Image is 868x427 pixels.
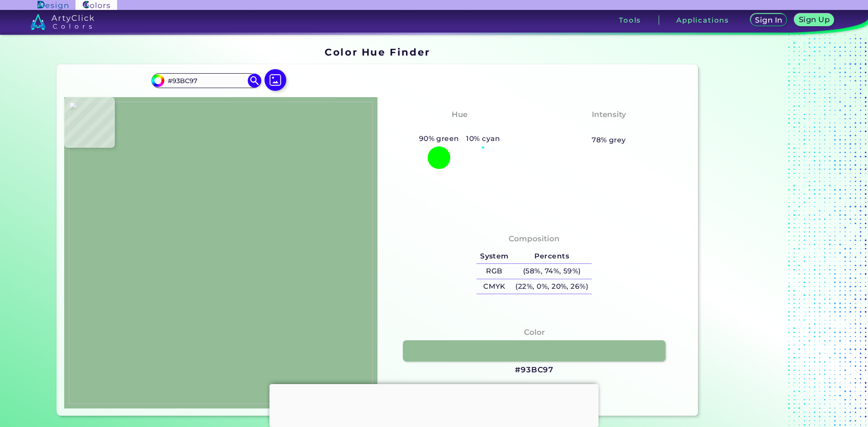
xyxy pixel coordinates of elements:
[796,14,832,26] a: Sign Up
[452,108,467,121] h4: Hue
[592,134,626,146] h5: 78% grey
[69,102,373,404] img: 048cd9a1-98de-42b1-a4cb-2003fb9e348d
[524,326,545,339] h4: Color
[596,122,622,133] h3: Pale
[264,69,286,91] img: icon picture
[756,17,781,23] h5: Sign In
[164,75,248,87] input: type color..
[476,264,512,279] h5: RGB
[515,365,553,375] h3: #93BC97
[752,14,785,26] a: Sign In
[476,249,512,264] h5: System
[512,264,592,279] h5: (58%, 74%, 59%)
[512,249,592,264] h5: Percents
[463,133,504,145] h5: 10% cyan
[702,43,815,419] iframe: Advertisement
[512,279,592,294] h5: (22%, 0%, 20%, 26%)
[619,17,641,23] h3: Tools
[30,14,94,30] img: logo_artyclick_colors_white.svg
[415,133,463,145] h5: 90% green
[509,232,560,245] h4: Composition
[800,16,828,23] h5: Sign Up
[592,108,626,121] h4: Intensity
[38,1,68,9] img: ArtyClick Design logo
[248,74,261,87] img: icon search
[476,279,512,294] h5: CMYK
[676,17,729,23] h3: Applications
[325,45,430,59] h1: Color Hue Finder
[269,384,599,425] iframe: Advertisement
[427,122,492,133] h3: Tealish Green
